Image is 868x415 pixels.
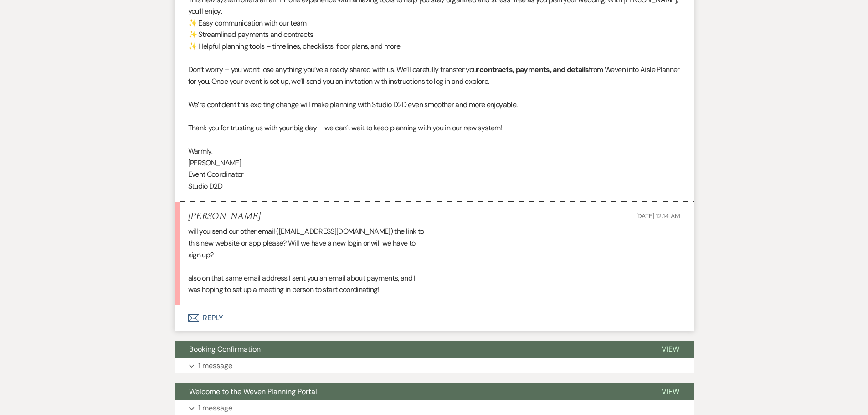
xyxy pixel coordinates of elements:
[188,225,680,296] div: will you send our other email ([EMAIL_ADDRESS][DOMAIN_NAME]) the link to this new website or app ...
[189,344,261,354] span: Booking Confirmation
[479,65,589,74] strong: contracts, payments, and details
[198,402,232,414] p: 1 message
[189,387,317,396] span: Welcome to the Weven Planning Portal
[662,387,679,396] span: View
[188,99,680,111] p: We’re confident this exciting change will make planning with Studio D2D even smoother and more en...
[647,383,694,400] button: View
[175,383,647,400] button: Welcome to the Weven Planning Portal
[188,122,680,134] p: Thank you for trusting us with your big day – we can’t wait to keep planning with you in our new ...
[175,305,694,331] button: Reply
[188,29,680,41] p: ✨ Streamlined payments and contracts
[188,41,680,52] p: ✨ Helpful planning tools – timelines, checklists, floor plans, and more
[647,341,694,358] button: View
[662,344,679,354] span: View
[188,64,680,87] p: Don’t worry – you won’t lose anything you’ve already shared with us. We’ll carefully transfer you...
[175,341,647,358] button: Booking Confirmation
[198,360,232,372] p: 1 message
[188,180,680,192] p: Studio D2D
[188,169,680,180] p: Event Coordinator
[188,157,680,169] p: [PERSON_NAME]
[188,145,680,157] p: Warmly,
[636,212,680,220] span: [DATE] 12:14 AM
[188,211,261,222] h5: [PERSON_NAME]
[188,17,680,29] p: ✨ Easy communication with our team
[175,358,694,374] button: 1 message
